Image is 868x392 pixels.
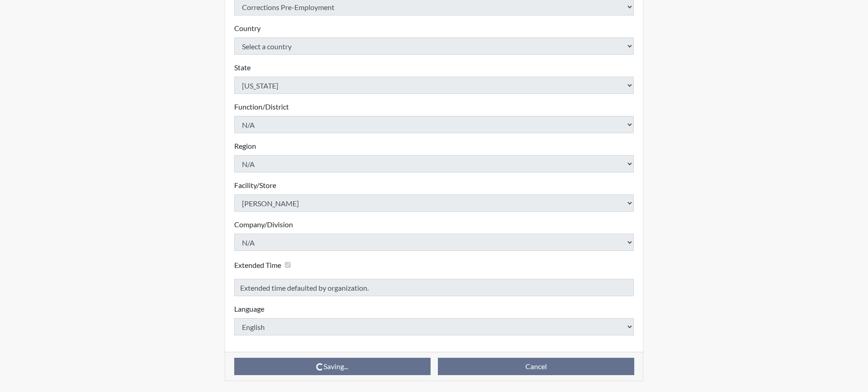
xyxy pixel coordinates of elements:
label: Country [234,23,261,34]
label: Facility/Store [234,180,276,191]
div: Checking this box will provide the interviewee with an accomodation of extra time to answer each ... [234,258,294,272]
button: Saving... [234,358,431,375]
label: Region [234,141,256,152]
button: Cancel [438,358,634,375]
label: Company/Division [234,219,293,230]
input: Reason for Extension [234,279,634,296]
label: State [234,62,251,73]
label: Function/District [234,101,289,112]
label: Extended Time [234,260,281,271]
label: Language [234,303,264,314]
